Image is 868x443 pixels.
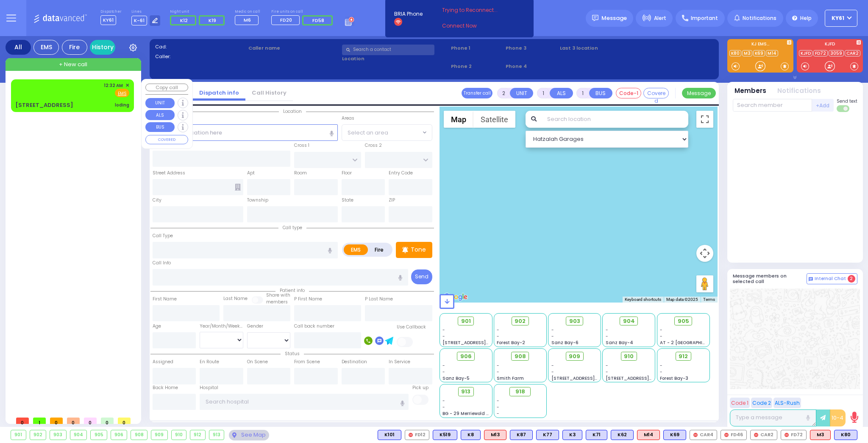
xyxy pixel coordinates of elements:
[696,111,713,128] button: Toggle fullscreen view
[294,323,334,330] label: Call back number
[663,430,686,440] div: BLS
[342,55,448,62] label: Location
[442,339,523,346] span: [STREET_ADDRESS][PERSON_NAME]
[753,50,765,56] a: K69
[90,40,115,55] a: History
[592,15,598,21] img: message.svg
[586,430,607,440] div: BLS
[497,333,499,339] span: -
[660,327,662,333] span: -
[266,292,290,298] small: Share with
[616,88,641,98] button: Code-1
[733,273,807,284] h5: Message members on selected call
[696,245,713,262] button: Map camera controls
[70,430,87,440] div: 904
[16,418,29,424] span: 0
[365,142,382,149] label: Cross 2
[30,430,46,440] div: 902
[125,82,129,89] span: ✕
[115,102,129,108] div: loding
[727,42,793,48] label: KJ EMS...
[624,352,634,361] span: 910
[550,88,573,98] button: ALS
[266,299,288,305] span: members
[589,88,612,98] button: BUS
[153,323,161,330] label: Age
[551,375,632,381] span: [STREET_ADDRESS][PERSON_NAME]
[155,53,246,60] label: Caller:
[815,276,846,282] span: Internal Chat
[412,384,428,391] label: Pick up
[442,292,470,303] img: Google
[734,86,766,96] button: Members
[837,98,857,104] span: Send text
[444,111,473,128] button: Show street map
[247,323,263,330] label: Gender
[153,124,338,140] input: Search location here
[497,398,543,404] div: -
[342,359,367,365] label: Destination
[536,430,559,440] div: K77
[442,398,445,404] span: -
[294,142,309,149] label: Cross 1
[660,375,688,381] span: Forest Bay-3
[660,339,723,346] span: AT - 2 [GEOGRAPHIC_DATA]
[145,84,188,92] button: Copy call
[365,296,393,303] label: P Last Name
[248,45,339,52] label: Caller name
[473,111,515,128] button: Show satellite imagery
[497,404,543,410] div: -
[104,82,123,89] span: 12:32 AM
[342,170,352,177] label: Floor
[462,88,492,98] button: Transfer call
[394,10,423,18] span: BRIA Phone
[460,352,472,361] span: 906
[721,430,747,440] div: FD46
[348,129,388,137] span: Select an area
[153,384,178,391] label: Back Home
[660,362,662,369] span: -
[551,362,554,369] span: -
[729,50,741,56] a: K80
[33,13,90,23] img: Logo
[279,108,306,115] span: Location
[153,296,177,303] label: First Name
[637,430,660,440] div: ALS
[180,17,188,24] span: K12
[200,359,219,365] label: En Route
[743,14,776,22] span: Notifications
[461,430,481,440] div: BLS
[510,88,533,98] button: UNIT
[781,430,807,440] div: FD72
[442,410,490,417] span: BG - 29 Merriewold S.
[834,430,857,440] div: K80
[497,410,543,417] div: -
[834,430,857,440] div: BLS
[773,398,801,408] button: ALS-Rush
[15,101,73,109] div: [STREET_ADDRESS]
[442,292,470,303] a: Open this area in Google Maps (opens a new window)
[551,369,554,375] span: -
[837,104,850,113] label: Turn off text
[190,430,205,440] div: 912
[586,430,607,440] div: K71
[294,296,322,303] label: P First Name
[799,50,812,56] a: KJFD
[229,430,269,440] div: See map
[153,170,185,177] label: Street Address
[155,43,246,50] label: Cad:
[409,433,413,437] img: red-radio-icon.svg
[294,170,307,177] label: Room
[551,333,554,339] span: -
[637,430,660,440] div: M14
[777,86,821,96] button: Notifications
[442,327,445,333] span: -
[663,430,686,440] div: K69
[809,277,813,281] img: comment-alt.png
[442,369,445,375] span: -
[751,398,772,408] button: Code 2
[813,50,828,56] a: FD72
[442,333,445,339] span: -
[848,275,855,283] span: 2
[730,398,750,408] button: Code 1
